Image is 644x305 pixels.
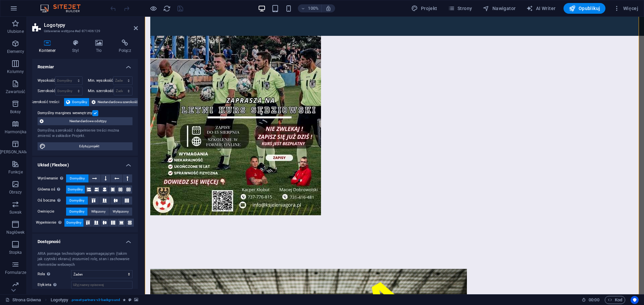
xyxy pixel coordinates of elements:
[91,208,106,216] span: Włączony
[38,128,132,139] div: Domyślną szerokość i dopełnienie treści można zmienić w zakładce Projekt.
[5,129,26,135] p: Harmonijka
[38,174,66,182] label: Wyrównanie
[308,4,319,12] h6: 100%
[38,197,66,205] label: Oś boczna
[66,185,85,194] button: Domyślny
[66,197,88,205] button: Domyślny
[32,157,138,169] h4: Układ (Flexbox)
[8,169,23,175] p: Funkcje
[10,109,21,115] p: Boksy
[524,3,558,14] button: AI Writer
[46,117,130,125] span: Niestandardowe odstępy
[66,219,82,227] span: Domyślny
[38,270,52,278] span: Rola
[7,49,24,54] p: Elementy
[9,210,22,215] p: Suwak
[589,296,599,304] span: 00 00
[112,40,138,54] h4: Połącz
[38,281,71,289] label: Etykieta
[38,109,92,117] label: Domyślny margines wewnętrzny
[89,40,112,54] h4: Tło
[411,5,437,12] span: Projekt
[448,5,472,12] span: Strony
[149,4,157,12] button: Kliknij tutaj, aby wyjść z trybu podglądu i kontynuować edycję
[38,251,132,268] div: ARIA pomaga technologiom wspomagającym (takim jak czytniki ekranu) zrozumieć rolę, stan i zachowa...
[7,69,24,74] p: Kolumny
[38,208,66,216] label: Owinięcie
[69,197,85,205] span: Domyślny
[611,3,641,14] button: Więcej
[68,185,83,194] span: Domyślny
[480,3,518,14] button: Nawigator
[72,98,87,106] span: Domyślny
[64,98,89,106] button: Domyślny
[123,298,126,302] i: Element zawiera animację
[44,22,138,28] h2: Logotypy
[32,234,138,246] h4: Dostępność
[163,4,171,12] button: reload
[113,208,129,216] span: Wyłączony
[6,89,25,94] p: Zawartość
[128,298,131,302] i: Ten element jest konfigurowalnym ustawieniem wstępnym
[88,79,113,82] label: Min. wysokość
[163,5,171,12] i: Przeładuj stronę
[44,28,124,34] h3: Ustawienie wstępne #ed-871406129
[109,208,132,216] button: Wyłączony
[9,189,22,195] p: Obrazy
[526,5,555,12] span: AI Writer
[298,4,322,12] button: 100%
[631,296,639,304] button: Usercentrics
[5,296,41,304] a: Kliknij, aby anulować zaznaczenie. Kliknij dwukrotnie, aby otworzyć Strony
[69,208,85,216] span: Domyślny
[32,40,65,54] h4: Kontener
[39,4,89,12] img: Editor Logo
[608,296,622,304] span: Kod
[409,3,440,14] button: Projekt
[32,59,138,71] h4: Rozmiar
[88,208,109,216] button: Włączony
[48,142,130,150] span: Edytuj projekt
[6,230,25,235] p: Nagłówek
[483,5,516,12] span: Nawigator
[38,185,66,194] label: Główna oś
[66,174,89,182] button: Domyślny
[70,174,85,182] span: Domyślny
[9,250,22,255] p: Stopka
[31,98,64,106] label: Szerokość treści
[5,270,26,275] p: Formularze
[36,219,64,227] label: Wypełnienie
[593,297,594,302] span: :
[569,5,600,12] span: Opublikuj
[65,40,89,54] h4: Styl
[90,98,140,106] button: Niestandardowa szerokość
[38,79,55,82] label: Wysokość
[134,298,138,302] i: Ten element zawiera tło
[51,296,68,304] span: Kliknij, aby zaznaczyć. Kliknij dwukrotnie, aby edytować
[66,208,88,216] button: Domyślny
[605,296,625,304] button: Kod
[445,3,475,14] button: Strony
[71,281,132,289] input: Użyj nazwy opisowej
[38,117,132,125] button: Niestandardowe odstępy
[7,29,24,34] p: Ulubione
[98,98,138,106] span: Niestandardowa szerokość
[325,5,331,11] i: Po zmianie rozmiaru automatycznie dostosowuje poziom powiększenia do wybranego urządzenia.
[88,89,114,93] label: Min. szerokość
[38,89,55,93] label: Szerokość
[563,3,605,14] button: Opublikuj
[582,296,599,304] h6: Czas sesji
[38,142,132,150] button: Edytuj projekt
[51,296,138,304] nav: breadcrumb
[64,219,84,227] button: Domyślny
[613,5,638,12] span: Więcej
[71,296,120,304] span: . preset-partners-v3-background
